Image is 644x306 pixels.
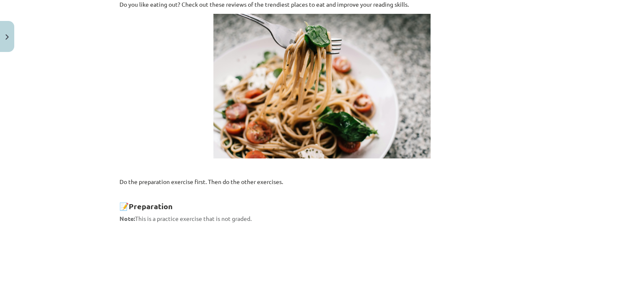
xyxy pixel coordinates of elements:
strong: Preparation [129,201,173,211]
span: This is a practice exercise that is not graded. [119,215,252,222]
img: icon-close-lesson-0947bae3869378f0d4975bcd49f059093ad1ed9edebbc8119c70593378902aed.svg [5,34,9,40]
h2: 📝 [119,191,525,212]
strong: Note: [119,215,135,222]
p: Do the preparation exercise first. Then do the other exercises. [119,177,525,186]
